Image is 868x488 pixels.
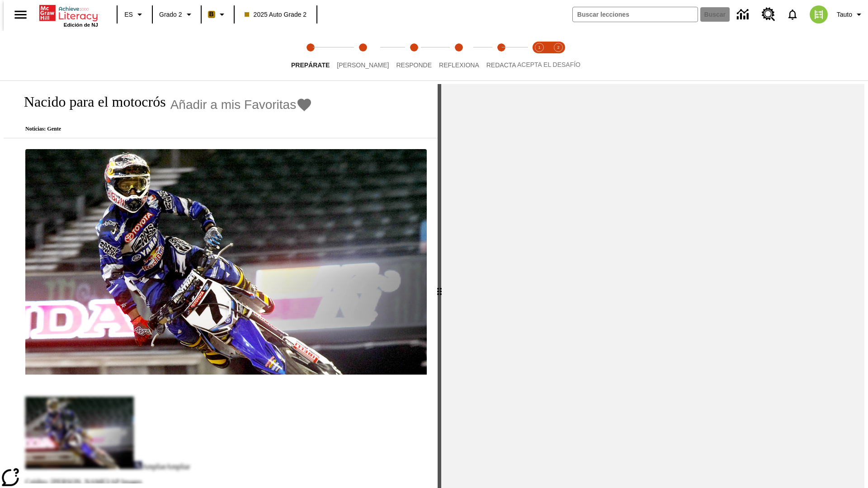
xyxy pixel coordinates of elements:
[39,3,98,28] div: Portada
[441,84,864,488] div: activity
[486,61,516,69] span: Redacta
[439,61,479,69] span: Reflexiona
[538,45,540,50] text: 1
[14,94,166,110] h1: Nacido para el motocrós
[120,6,149,23] button: Lenguaje: ES, Selecciona un idioma
[337,61,389,69] span: [PERSON_NAME]
[837,10,852,19] span: Tauto
[545,31,571,80] button: Acepta el desafío contesta step 2 of 2
[64,22,98,28] span: Edición de NJ
[245,10,307,19] span: 2025 Auto Grade 2
[731,2,756,27] a: Centro de información
[833,6,868,23] button: Perfil/Configuración
[124,10,133,19] span: ES
[810,5,828,23] img: avatar image
[573,7,698,22] input: Buscar campo
[7,1,34,28] button: Abrir el menú lateral
[14,126,312,132] p: Noticias: Gente
[159,10,182,19] span: Grado 2
[781,3,804,26] a: Notificaciones
[170,97,313,113] button: Añadir a mis Favoritas - Nacido para el motocrós
[25,149,427,375] img: El corredor de motocrós James Stewart vuela por los aires en su motocicleta de montaña
[330,31,396,80] button: Lee step 2 of 5
[479,31,524,80] button: Redacta step 5 of 5
[209,9,214,20] span: B
[517,61,580,68] span: ACEPTA EL DESAFÍO
[4,84,438,483] div: reading
[291,61,330,69] span: Prepárate
[557,45,559,50] text: 2
[396,61,432,69] span: Responde
[170,98,297,112] span: Añadir a mis Favoritas
[432,31,486,80] button: Reflexiona step 4 of 5
[156,6,198,23] button: Grado: Grado 2, Elige un grado
[756,2,781,27] a: Centro de recursos, Se abrirá en una pestaña nueva.
[804,3,833,26] button: Escoja un nuevo avatar
[526,31,552,80] button: Acepta el desafío lee step 1 of 2
[284,31,337,80] button: Prepárate step 1 of 5
[204,6,231,23] button: Boost El color de la clase es anaranjado claro. Cambiar el color de la clase.
[389,31,439,80] button: Responde step 3 of 5
[438,84,441,488] div: Pulsa la tecla de intro o la barra espaciadora y luego presiona las flechas de derecha e izquierd...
